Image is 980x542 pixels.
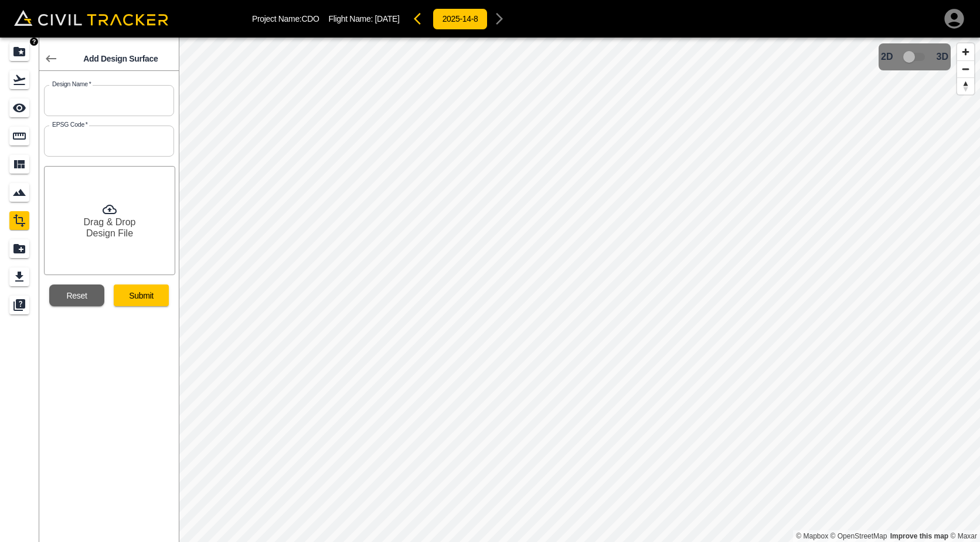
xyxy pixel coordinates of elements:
[890,532,948,540] a: Map feedback
[179,38,980,542] canvas: Map
[329,14,400,23] p: Flight Name:
[957,60,974,77] button: Zoom out
[881,52,893,62] span: 2D
[957,77,974,94] button: Reset bearing to north
[898,46,932,68] span: 3D model not uploaded yet
[937,52,948,62] span: 3D
[433,8,488,30] button: 2025-14-8
[957,43,974,60] button: Zoom in
[252,14,319,23] p: Project Name: CDO
[796,532,828,540] a: Mapbox
[375,14,400,23] span: [DATE]
[831,532,887,540] a: OpenStreetMap
[950,532,977,540] a: Maxar
[14,10,168,26] img: Civil Tracker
